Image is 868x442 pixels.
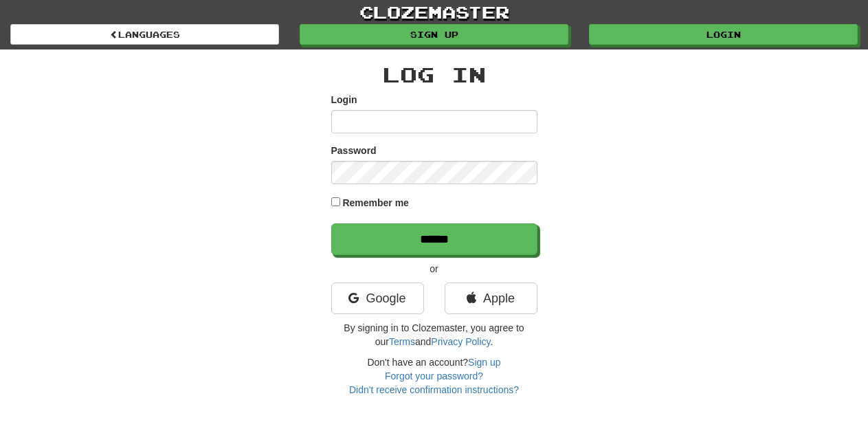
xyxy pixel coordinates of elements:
[589,24,858,45] a: Login
[385,371,483,382] a: Forgot your password?
[331,93,357,107] label: Login
[349,384,519,395] a: Didn't receive confirmation instructions?
[331,63,537,86] h2: Log In
[389,336,415,347] a: Terms
[10,24,279,45] a: Languages
[300,24,568,45] a: Sign up
[331,144,377,157] label: Password
[445,283,537,314] a: Apple
[331,283,424,314] a: Google
[342,196,409,210] label: Remember me
[331,355,537,397] div: Don't have an account?
[331,321,537,349] p: By signing in to Clozemaster, you agree to our and .
[431,336,490,347] a: Privacy Policy
[331,262,537,276] p: or
[468,357,500,368] a: Sign up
